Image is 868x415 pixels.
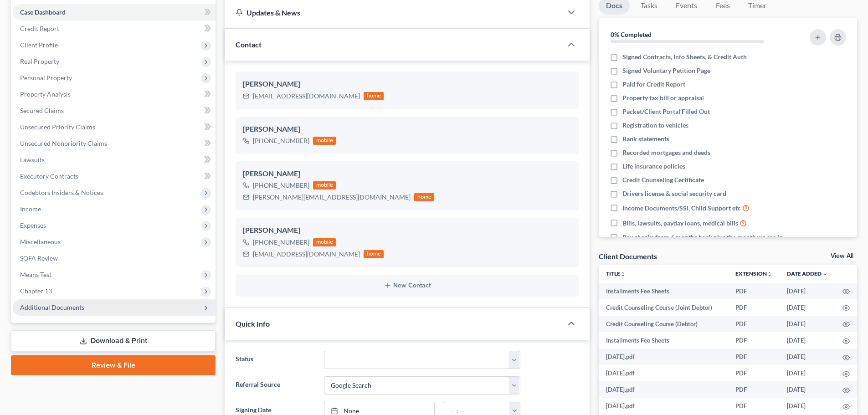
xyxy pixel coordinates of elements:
span: Expenses [20,221,46,229]
a: Credit Report [13,20,216,37]
div: [PHONE_NUMBER] [253,181,309,190]
span: Additional Documents [20,303,84,311]
span: Income [20,205,41,213]
a: Secured Claims [13,102,216,119]
span: Client Profile [20,41,58,49]
span: Credit Counseling Certificate [622,175,704,184]
a: Review & File [11,355,216,375]
a: Download & Print [11,330,216,352]
span: Signed Contracts, Info Sheets, & Credit Auth [622,52,747,61]
td: PDF [728,348,780,365]
td: [DATE].pdf [599,398,728,415]
td: PDF [728,283,780,299]
td: [DATE] [780,332,835,348]
span: Contact [236,40,262,49]
div: mobile [313,137,336,145]
span: Paid for Credit Report [622,80,685,89]
a: Property Analysis [13,86,216,102]
div: [EMAIL_ADDRESS][DOMAIN_NAME] [253,92,360,101]
div: [PHONE_NUMBER] [253,136,309,145]
span: Drivers license & social security card [622,189,726,198]
a: Case Dashboard [13,4,216,20]
a: Extensionunfold_more [735,270,772,277]
td: [DATE] [780,398,835,415]
span: Credit Report [20,25,59,32]
td: [DATE] [780,381,835,398]
button: New Contact [243,282,571,289]
div: [EMAIL_ADDRESS][DOMAIN_NAME] [253,250,360,259]
td: Installments Fee Sheets [599,332,728,348]
td: Installments Fee Sheets [599,283,728,299]
span: Property Analysis [20,90,71,98]
div: [PHONE_NUMBER] [253,238,309,247]
span: Executory Contracts [20,172,78,180]
i: expand_more [822,272,828,277]
a: Titleunfold_more [606,270,626,277]
span: Life insurance policies [622,162,685,171]
span: Personal Property [20,74,72,82]
td: [DATE] [780,348,835,365]
span: SOFA Review [20,254,58,262]
td: [DATE] [780,283,835,299]
span: Unsecured Priority Claims [20,123,95,131]
span: Quick Info [236,319,270,328]
span: Recorded mortgages and deeds [622,148,710,157]
span: Means Test [20,271,51,278]
td: PDF [728,381,780,398]
span: Property tax bill or appraisal [622,93,704,102]
label: Referral Source [231,376,319,395]
i: unfold_more [767,272,772,277]
div: [PERSON_NAME] [243,225,571,236]
i: unfold_more [620,272,626,277]
label: Status [231,351,319,369]
td: PDF [728,398,780,415]
strong: 0% Completed [611,31,652,38]
a: Unsecured Nonpriority Claims [13,135,216,152]
div: home [364,92,384,100]
div: Updates & News [236,8,551,17]
td: [DATE].pdf [599,381,728,398]
span: Real Property [20,57,59,65]
div: home [414,193,434,201]
div: [PERSON_NAME] [243,169,571,179]
div: [PERSON_NAME] [243,124,571,135]
td: [DATE] [780,365,835,381]
span: Codebtors Insiders & Notices [20,189,103,196]
td: PDF [728,299,780,316]
td: Credit Counseling Course (Joint Debtor) [599,299,728,316]
td: [DATE] [780,299,835,316]
span: Signed Voluntary Petition Page [622,66,710,75]
span: Case Dashboard [20,8,66,16]
td: PDF [728,316,780,332]
a: Lawsuits [13,152,216,168]
span: Bank statements [622,134,669,143]
a: Executory Contracts [13,168,216,184]
td: [DATE].pdf [599,348,728,365]
td: PDF [728,365,780,381]
span: Bills, lawsuits, payday loans, medical bills [622,219,738,228]
a: View All [831,253,853,259]
span: Income Documents/SSI, Child Support etc [622,204,741,213]
div: mobile [313,238,336,246]
a: Date Added expand_more [787,270,828,277]
div: mobile [313,181,336,190]
td: [DATE].pdf [599,365,728,381]
div: home [364,250,384,258]
span: Miscellaneous [20,238,61,246]
span: Unsecured Nonpriority Claims [20,139,107,147]
td: Credit Counseling Course (Debtor) [599,316,728,332]
div: Client Documents [599,251,657,261]
span: Chapter 13 [20,287,52,295]
span: Secured Claims [20,107,64,114]
span: Packet/Client Portal Filled Out [622,107,710,116]
a: SOFA Review [13,250,216,266]
div: [PERSON_NAME][EMAIL_ADDRESS][DOMAIN_NAME] [253,193,411,202]
a: Unsecured Priority Claims [13,119,216,135]
span: Registration to vehicles [622,121,688,130]
div: [PERSON_NAME] [243,79,571,90]
td: [DATE] [780,316,835,332]
span: Lawsuits [20,156,45,164]
span: Pay checks from 6 months back plus the month we are in [622,233,783,242]
td: PDF [728,332,780,348]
